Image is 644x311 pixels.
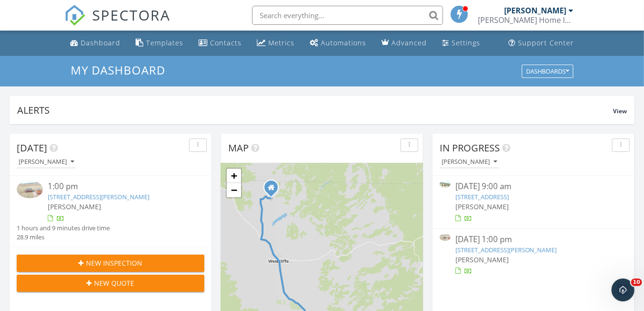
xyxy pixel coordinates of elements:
span: My Dashboard [71,62,165,78]
span: SPECTORA [92,5,170,25]
a: Templates [132,34,187,52]
button: [PERSON_NAME] [440,156,499,169]
a: [DATE] 9:00 am [STREET_ADDRESS] [PERSON_NAME] [440,181,627,223]
div: [DATE] 1:00 pm [455,234,612,246]
div: [PERSON_NAME] [442,159,497,165]
a: Advanced [378,34,431,52]
span: 10 [631,279,642,286]
span: Map [228,141,249,154]
div: Contacts [210,38,242,47]
div: Settings [452,38,480,47]
a: [DATE] 1:00 pm [STREET_ADDRESS][PERSON_NAME] [PERSON_NAME] [440,234,627,276]
div: Metrics [268,38,295,47]
img: 9542187%2Fcover_photos%2FGG0SuqGi7yqBQVQViySb%2Fsmall.jpeg [440,234,451,241]
img: 9542187%2Fcover_photos%2FGG0SuqGi7yqBQVQViySb%2Fsmall.jpeg [17,181,43,198]
div: Dashboards [526,68,569,75]
span: [DATE] [17,141,47,154]
button: New Inspection [17,255,204,272]
iframe: Intercom live chat [612,279,634,301]
a: Zoom in [227,169,241,183]
a: SPECTORA [64,13,170,33]
span: In Progress [440,141,500,154]
img: 9499334%2Fcover_photos%2FTfSUP1M6RrngIF4A7fcP%2Fsmall.jpeg [440,181,451,188]
div: 28.9 miles [17,233,110,242]
a: [STREET_ADDRESS][PERSON_NAME] [48,193,149,201]
div: 1:00 pm [48,181,189,193]
a: [STREET_ADDRESS][PERSON_NAME] [455,246,557,254]
button: Dashboards [522,64,573,78]
div: Support Center [518,38,574,47]
div: Dashboard [81,38,120,47]
div: Hartman Home Inspections [478,15,573,25]
span: View [613,107,627,115]
span: New Inspection [86,258,143,268]
div: 1 hours and 9 minutes drive time [17,224,110,233]
a: Support Center [505,34,578,52]
a: Automations (Basic) [306,34,370,52]
span: [PERSON_NAME] [455,202,509,211]
a: Metrics [253,34,298,52]
div: Templates [146,38,183,47]
input: Search everything... [252,6,443,25]
span: [PERSON_NAME] [455,255,509,264]
a: [STREET_ADDRESS] [455,193,509,201]
span: New Quote [95,278,135,288]
div: Automations [321,38,366,47]
img: The Best Home Inspection Software - Spectora [64,5,85,26]
button: New Quote [17,275,204,292]
div: Alerts [17,104,613,117]
button: [PERSON_NAME] [17,156,76,169]
div: [PERSON_NAME] [504,6,566,15]
a: Settings [438,34,484,52]
div: 4810 Oak Grove Circle, Westcliffe CO 81252 [271,187,277,193]
a: Zoom out [227,183,241,197]
div: Advanced [391,38,427,47]
a: Dashboard [66,34,124,52]
span: [PERSON_NAME] [48,202,101,211]
div: [DATE] 9:00 am [455,181,612,193]
a: 1:00 pm [STREET_ADDRESS][PERSON_NAME] [PERSON_NAME] 1 hours and 9 minutes drive time 28.9 miles [17,181,204,242]
a: Contacts [195,34,245,52]
div: [PERSON_NAME] [19,159,74,165]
